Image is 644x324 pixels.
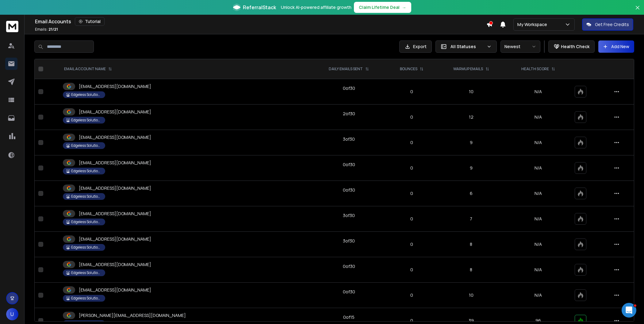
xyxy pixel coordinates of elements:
[79,109,151,115] p: [EMAIL_ADDRESS][DOMAIN_NAME]
[390,267,433,273] p: 0
[71,169,102,173] p: Edgeless Solutions
[343,85,355,91] div: 0 of 30
[79,261,151,268] p: [EMAIL_ADDRESS][DOMAIN_NAME]
[390,89,433,95] p: 0
[35,27,58,32] p: Emails :
[71,92,102,97] p: Edgeless Solutions
[509,216,568,222] p: N/A
[343,212,355,219] div: 3 of 30
[390,216,433,222] p: 0
[450,44,484,50] p: All Statuses
[509,114,568,120] p: N/A
[343,289,355,295] div: 0 of 30
[6,308,18,320] button: U
[437,206,505,232] td: 7
[329,67,363,71] p: DAILY EMAILS SENT
[390,292,433,298] p: 0
[71,245,102,250] p: Edgeless Solutions
[390,318,433,324] p: 0
[582,18,633,31] button: Get Free Credits
[390,165,433,171] p: 0
[521,67,549,71] p: HEALTH SCORE
[343,162,355,168] div: 0 of 30
[399,40,432,53] button: Export
[71,219,102,224] p: Edgeless Solutions
[354,2,411,13] button: Claim Lifetime Deal→
[71,143,102,148] p: Edgeless Solutions
[79,211,151,217] p: [EMAIL_ADDRESS][DOMAIN_NAME]
[343,136,355,142] div: 3 of 30
[79,287,151,293] p: [EMAIL_ADDRESS][DOMAIN_NAME]
[71,118,102,123] p: Edgeless Solutions
[400,67,417,71] p: BOUNCES
[598,40,634,53] button: Add New
[634,4,642,18] button: Close banner
[75,17,105,26] button: Tutorial
[64,67,112,71] div: EMAIL ACCOUNT NAME
[509,190,568,196] p: N/A
[517,21,550,28] p: My Workspace
[622,303,636,318] iframe: Intercom live chat
[390,190,433,196] p: 0
[402,4,406,10] span: →
[281,4,351,10] p: Unlock AI-powered affiliate growth
[595,21,629,28] p: Get Free Credits
[35,17,486,26] div: Email Accounts
[437,232,505,257] td: 8
[71,194,102,199] p: Edgeless Solutions
[500,40,540,53] button: Newest
[71,296,102,301] p: Edgeless Solutions
[79,160,151,166] p: [EMAIL_ADDRESS][DOMAIN_NAME]
[343,263,355,269] div: 0 of 30
[79,185,151,191] p: [EMAIL_ADDRESS][DOMAIN_NAME]
[79,236,151,242] p: [EMAIL_ADDRESS][DOMAIN_NAME]
[343,187,355,193] div: 0 of 30
[390,114,433,120] p: 0
[343,111,355,117] div: 2 of 30
[243,4,276,11] span: ReferralStack
[437,283,505,308] td: 10
[343,314,355,320] div: 0 of 15
[509,165,568,171] p: N/A
[79,134,151,140] p: [EMAIL_ADDRESS][DOMAIN_NAME]
[390,139,433,146] p: 0
[79,312,186,318] p: [PERSON_NAME][EMAIL_ADDRESS][DOMAIN_NAME]
[437,155,505,181] td: 9
[437,130,505,155] td: 9
[343,238,355,244] div: 3 of 30
[509,267,568,273] p: N/A
[71,270,102,275] p: Edgeless Solutions
[509,89,568,95] p: N/A
[437,257,505,283] td: 8
[509,241,568,247] p: N/A
[561,44,589,50] p: Health Check
[509,292,568,298] p: N/A
[548,40,595,53] button: Health Check
[437,105,505,130] td: 12
[437,181,505,206] td: 6
[453,67,483,71] p: WARMUP EMAILS
[48,27,58,32] span: 21 / 21
[437,79,505,105] td: 10
[390,241,433,247] p: 0
[509,139,568,146] p: N/A
[79,83,151,90] p: [EMAIL_ADDRESS][DOMAIN_NAME]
